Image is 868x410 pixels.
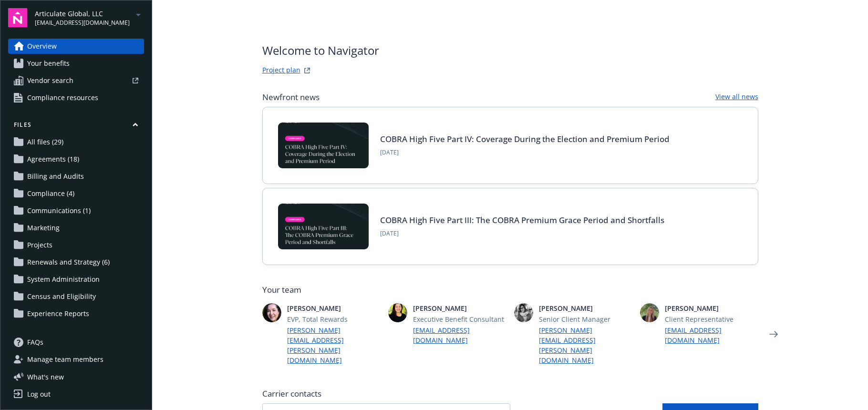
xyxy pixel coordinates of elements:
[8,152,144,167] a: Agreements (18)
[35,9,130,19] span: Articulate Global, LLC
[287,325,381,365] a: [PERSON_NAME][EMAIL_ADDRESS][PERSON_NAME][DOMAIN_NAME]
[388,303,407,322] img: photo
[27,352,103,367] span: Manage team members
[8,289,144,304] a: Census and Eligibility
[27,203,91,218] span: Communications (1)
[35,19,130,27] span: [EMAIL_ADDRESS][DOMAIN_NAME]
[27,90,98,105] span: Compliance resources
[27,335,43,350] span: FAQs
[27,39,57,54] span: Overview
[413,303,506,313] span: [PERSON_NAME]
[301,65,313,76] a: projectPlanWebsite
[8,372,79,382] button: What's new
[133,9,144,20] a: arrowDropDown
[380,215,664,225] a: COBRA High Five Part III: The COBRA Premium Grace Period and Shortfalls
[27,387,51,402] div: Log out
[766,327,781,342] a: Next
[539,325,632,365] a: [PERSON_NAME][EMAIL_ADDRESS][PERSON_NAME][DOMAIN_NAME]
[262,65,300,76] a: Project plan
[27,186,74,201] span: Compliance (4)
[262,92,320,103] span: Newfront news
[8,255,144,270] a: Renewals and Strategy (6)
[8,39,144,54] a: Overview
[514,303,533,322] img: photo
[27,306,89,321] span: Experience Reports
[27,255,110,270] span: Renewals and Strategy (6)
[27,73,73,88] span: Vendor search
[8,335,144,350] a: FAQs
[8,203,144,218] a: Communications (1)
[8,272,144,287] a: System Administration
[287,314,381,324] span: EVP, Total Rewards
[8,220,144,236] a: Marketing
[8,90,144,105] a: Compliance resources
[262,388,758,400] span: Carrier contacts
[278,123,369,168] img: BLOG-Card Image - Compliance - COBRA High Five Pt 4 - 09-04-25.jpg
[8,134,144,150] a: All files (29)
[539,314,632,324] span: Senior Client Manager
[278,204,369,249] img: BLOG-Card Image - Compliance - COBRA High Five Pt 3 - 09-03-25.jpg
[27,152,79,167] span: Agreements (18)
[8,121,144,133] button: Files
[8,8,27,27] img: navigator-logo.svg
[380,229,664,238] span: [DATE]
[413,314,506,324] span: Executive Benefit Consultant
[665,303,758,313] span: [PERSON_NAME]
[8,73,144,88] a: Vendor search
[8,186,144,201] a: Compliance (4)
[262,303,281,322] img: photo
[8,56,144,71] a: Your benefits
[715,92,758,103] a: View all news
[413,325,506,345] a: [EMAIL_ADDRESS][DOMAIN_NAME]
[27,272,100,287] span: System Administration
[27,237,52,253] span: Projects
[640,303,659,322] img: photo
[287,303,381,313] span: [PERSON_NAME]
[27,289,96,304] span: Census and Eligibility
[665,314,758,324] span: Client Representative
[27,56,70,71] span: Your benefits
[539,303,632,313] span: [PERSON_NAME]
[380,133,670,144] a: COBRA High Five Part IV: Coverage During the Election and Premium Period
[665,325,758,345] a: [EMAIL_ADDRESS][DOMAIN_NAME]
[27,220,60,236] span: Marketing
[262,42,379,59] span: Welcome to Navigator
[27,134,63,150] span: All files (29)
[35,8,144,27] button: Articulate Global, LLC[EMAIL_ADDRESS][DOMAIN_NAME]arrowDropDown
[262,284,758,296] span: Your team
[8,306,144,321] a: Experience Reports
[8,169,144,184] a: Billing and Audits
[27,169,84,184] span: Billing and Audits
[380,148,670,157] span: [DATE]
[8,237,144,253] a: Projects
[8,352,144,367] a: Manage team members
[27,372,64,382] span: What ' s new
